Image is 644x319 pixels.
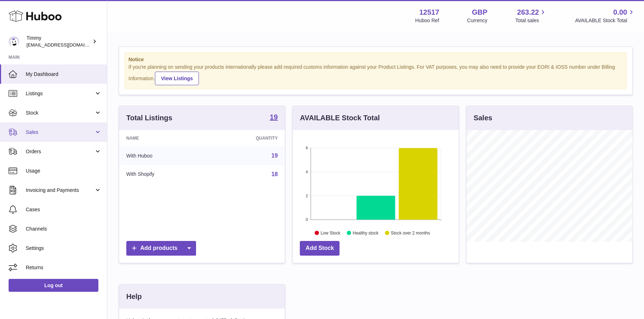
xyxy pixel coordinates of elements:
span: Stock [26,110,94,116]
text: 6 [306,146,308,150]
span: Usage [26,168,102,174]
span: Channels [26,226,102,232]
span: Sales [26,129,94,136]
a: 0.00 AVAILABLE Stock Total [575,8,635,24]
strong: 12517 [419,8,439,17]
span: AVAILABLE Stock Total [575,17,635,24]
span: 263.22 [517,8,539,17]
span: 0.00 [613,8,627,17]
h3: Sales [474,113,492,123]
strong: 19 [270,113,278,121]
span: [EMAIL_ADDRESS][DOMAIN_NAME] [26,42,105,48]
span: My Dashboard [26,71,102,78]
img: support@pumpkinproductivity.org [9,36,19,47]
th: Name [119,130,209,146]
a: 18 [272,171,278,177]
a: Add Stock [300,241,340,256]
span: Listings [26,90,94,97]
span: Settings [26,245,102,252]
span: Returns [26,264,102,271]
text: Stock over 2 months [391,230,430,235]
span: Cases [26,206,102,213]
a: 263.22 Total sales [515,8,547,24]
a: View Listings [155,72,199,85]
text: Low Stock [321,230,341,235]
h3: Total Listings [126,113,172,123]
strong: Notice [128,56,623,63]
div: If you're planning on sending your products internationally please add required customs informati... [128,64,623,85]
h3: Help [126,292,142,301]
text: 4 [306,170,308,174]
text: Healthy stock [353,230,379,235]
td: With Shopify [119,165,209,184]
div: Currency [467,17,488,24]
strong: GBP [472,8,487,17]
span: Orders [26,148,94,155]
a: Log out [9,279,98,292]
div: Timmy [26,35,91,48]
a: 19 [272,153,278,159]
td: With Huboo [119,146,209,165]
text: 2 [306,193,308,198]
div: Huboo Ref [415,17,439,24]
span: Total sales [515,17,547,24]
h3: AVAILABLE Stock Total [300,113,380,123]
span: Invoicing and Payments [26,187,94,194]
a: 19 [270,113,278,122]
a: Add products [126,241,196,256]
th: Quantity [209,130,285,146]
text: 0 [306,217,308,222]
